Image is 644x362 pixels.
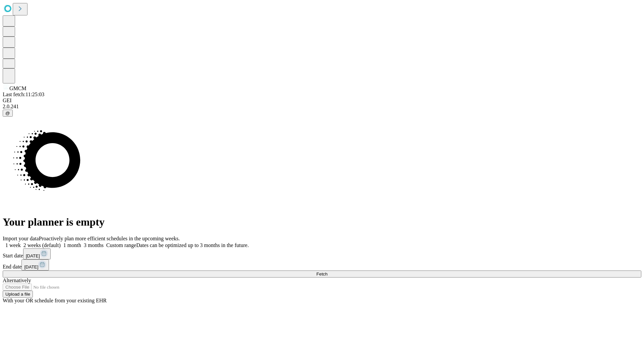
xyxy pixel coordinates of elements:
[63,242,81,248] span: 1 month
[84,242,104,248] span: 3 months
[106,242,136,248] span: Custom range
[3,291,33,298] button: Upload a file
[39,236,180,241] span: Proactively plan more efficient schedules in the upcoming weeks.
[3,98,641,104] div: GEI
[9,85,26,91] span: GMCM
[21,259,49,270] button: [DATE]
[3,270,641,278] button: Fetch
[5,111,10,116] span: @
[3,298,107,303] span: With your OR schedule from your existing EHR
[3,216,641,228] h1: Your planner is empty
[136,242,249,248] span: Dates can be optimized up to 3 months in the future.
[26,253,40,258] span: [DATE]
[316,271,327,277] span: Fetch
[23,242,61,248] span: 2 weeks (default)
[3,259,641,270] div: End date
[3,92,44,97] span: Last fetch: 11:25:03
[24,264,38,269] span: [DATE]
[3,104,641,110] div: 2.0.241
[23,248,51,259] button: [DATE]
[3,110,13,117] button: @
[3,278,31,283] span: Alternatively
[5,242,21,248] span: 1 week
[3,248,641,259] div: Start date
[3,236,39,241] span: Import your data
